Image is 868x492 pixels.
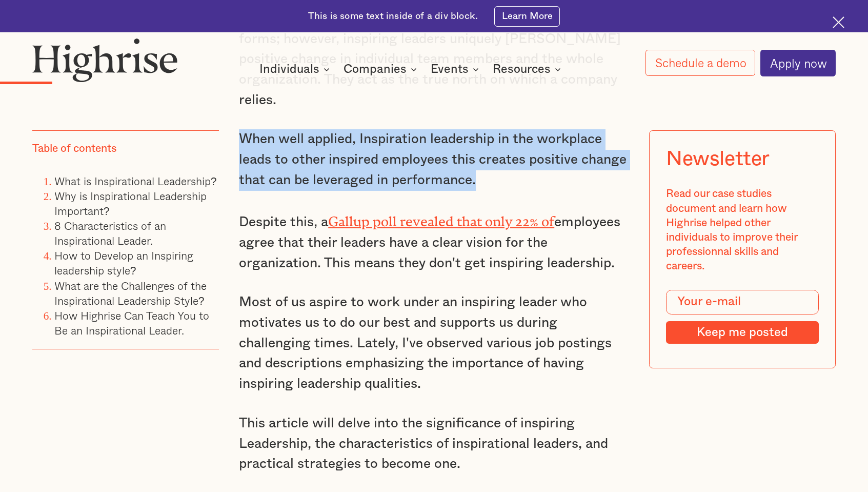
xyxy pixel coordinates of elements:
[666,187,819,273] div: Read our case studies document and learn how Highrise helped other individuals to improve their p...
[239,292,629,394] p: Most of us aspire to work under an inspiring leader who motivates us to do our best and supports ...
[760,50,835,76] a: Apply now
[54,187,207,219] a: Why is Inspirational Leadership Important?
[54,217,166,249] a: 8 Characteristics of an Inspirational Leader.
[493,63,564,75] div: Resources
[32,142,116,156] div: Table of contents
[666,147,770,171] div: Newsletter
[431,63,482,75] div: Events
[239,414,629,475] p: This article will delve into the significance of inspiring Leadership, the characteristics of ins...
[666,321,819,344] input: Keep me posted
[493,63,551,75] div: Resources
[54,277,207,308] a: What are the Challenges of the Inspirational Leadership Style?
[328,214,554,223] a: Gallup poll revealed that only 22% of
[239,129,629,190] p: When well applied, Inspiration leadership in the workplace leads to other inspired employees this...
[308,10,478,23] div: This is some text inside of a div block.
[431,63,469,75] div: Events
[666,290,819,344] form: Modal Form
[54,172,217,189] a: What is Inspirational Leadership?
[833,16,844,28] img: Cross icon
[239,209,629,273] p: Despite this, a employees agree that their leaders have a clear vision for the organization. This...
[494,6,560,27] a: Learn More
[32,38,177,82] img: Highrise logo
[666,290,819,314] input: Your e-mail
[54,247,193,279] a: How to Develop an Inspiring leadership style?
[259,63,319,75] div: Individuals
[259,63,333,75] div: Individuals
[645,50,755,76] a: Schedule a demo
[344,63,407,75] div: Companies
[54,307,209,339] a: How Highrise Can Teach You to Be an Inspirational Leader.
[344,63,420,75] div: Companies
